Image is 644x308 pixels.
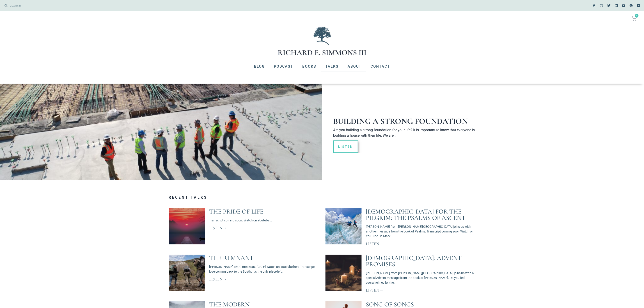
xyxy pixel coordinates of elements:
[321,61,343,72] a: Talks
[298,61,321,72] a: Books
[7,2,320,9] input: SEARCH
[169,196,475,199] h3: Recent Talks
[209,277,227,282] a: Read more about The Remnant
[366,271,475,285] p: [PERSON_NAME] from [PERSON_NAME][GEOGRAPHIC_DATA], joins us with a special Advent message from th...
[333,116,468,126] a: Building A Strong Foundation
[343,61,366,72] a: About
[366,241,383,246] a: Read more about Psalms for the Pilgrim: The Psalms of Ascent
[366,61,394,72] a: Contact
[635,14,639,18] span: 0
[250,61,269,72] a: Blog
[333,140,358,153] a: Read more about Building A Strong Foundation
[366,208,466,222] a: [DEMOGRAPHIC_DATA] for the Pilgrim: The Psalms of Ascent
[333,127,478,138] p: Are you building a strong foundation for your life? It is important to know that everyone is buil...
[366,288,383,293] a: Read more about Isaiah: Advent Promises
[209,208,264,215] a: The Pride of Life
[366,224,475,239] p: [PERSON_NAME] from [PERSON_NAME][GEOGRAPHIC_DATA] joins us with another message from the book of ...
[209,264,319,274] p: [PERSON_NAME] | BCC Breakfast [DATE] Watch on YouTube here Transcript: I love coming back to the ...
[209,225,227,230] a: Read more about The Pride of Life
[269,61,298,72] a: Podcast
[209,254,254,262] a: The Remnant
[626,14,642,23] a: 0
[209,218,319,223] p: Transcript coming soon. Watch on Youtube
[366,254,462,268] a: [DEMOGRAPHIC_DATA]: Advent Promises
